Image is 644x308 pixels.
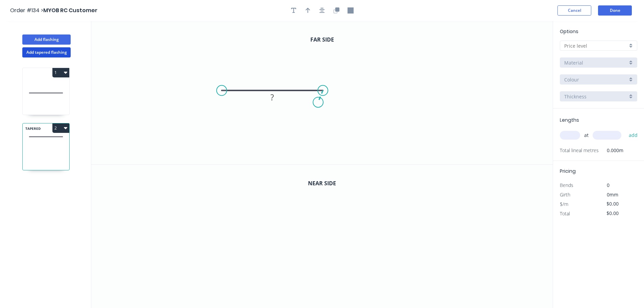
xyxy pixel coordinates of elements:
button: Add flashing [22,34,71,45]
span: Pricing [560,168,576,174]
span: Total [560,210,570,217]
button: Add tapered flashing [22,47,71,57]
span: Material [564,59,583,66]
span: Bends [560,182,573,188]
span: 0 [607,182,610,188]
span: Total lineal metres [560,146,599,155]
span: Girth [560,191,570,198]
button: 2 [52,123,69,133]
input: Price level [564,42,627,49]
svg: 0 [91,21,553,164]
span: Options [560,28,578,35]
span: $/m [560,201,568,207]
button: Cancel [557,5,591,16]
span: Lengths [560,117,579,123]
button: Done [598,5,632,16]
span: MYOB RC Customer [43,6,97,14]
span: 0mm [607,191,618,198]
span: Order #134 > [10,6,43,14]
span: Colour [564,76,579,83]
tspan: ? [270,92,274,103]
span: 0.000m [599,146,623,155]
span: at [584,131,589,140]
span: Thickness [564,93,587,100]
button: 1 [52,68,69,77]
button: add [625,129,641,141]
